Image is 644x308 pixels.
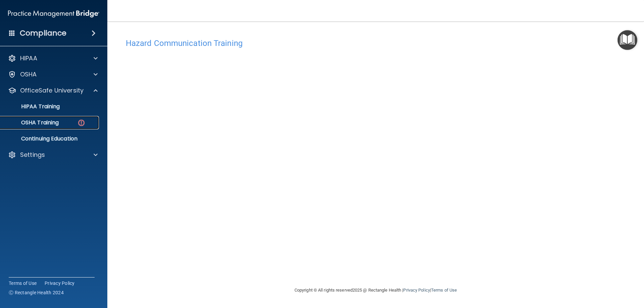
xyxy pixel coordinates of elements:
[20,86,84,95] p: OfficeSafe University
[4,135,96,142] p: Continuing Education
[77,119,86,127] img: danger-circle.6113f641.png
[126,39,626,48] h4: Hazard Communication Training
[20,70,37,78] p: OSHA
[20,28,66,38] h4: Compliance
[20,54,37,62] p: HIPAA
[4,103,60,110] p: HIPAA Training
[45,280,75,287] a: Privacy Policy
[126,51,468,272] iframe: HCT
[8,54,98,62] a: HIPAA
[253,280,498,301] div: Copyright © All rights reserved 2025 @ Rectangle Health | |
[8,151,98,159] a: Settings
[431,288,457,293] a: Terms of Use
[8,7,99,20] img: PMB logo
[618,30,637,50] button: Open Resource Center
[403,288,430,293] a: Privacy Policy
[9,289,64,296] span: Ⓒ Rectangle Health 2024
[8,70,98,78] a: OSHA
[20,151,45,159] p: Settings
[9,280,37,287] a: Terms of Use
[8,86,98,95] a: OfficeSafe University
[4,119,59,126] p: OSHA Training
